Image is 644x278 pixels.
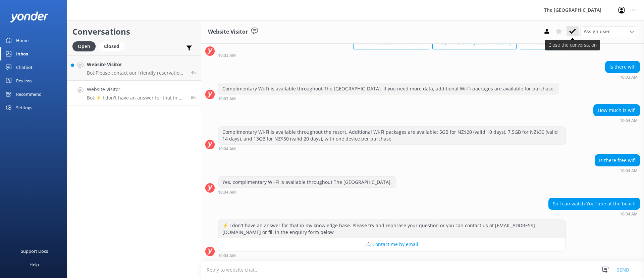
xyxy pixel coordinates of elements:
[208,28,248,36] h3: Website Visitor
[218,83,559,94] div: Complimentary Wi-Fi is available throughout The [GEOGRAPHIC_DATA]. If you need more data, additio...
[10,11,49,23] img: yonder-white-logo.png
[72,41,96,51] div: Open
[594,105,640,116] div: How much is wifi
[595,168,640,173] div: Sep 07 2025 10:04am (UTC -10:00) Pacific/Honolulu
[218,53,236,57] strong: 10:03 AM
[218,147,236,151] strong: 10:04 AM
[72,25,196,38] h2: Conversations
[580,26,637,37] div: Assign User
[16,47,29,61] div: Inbox
[87,86,186,93] h4: Website Visitor
[16,101,32,114] div: Settings
[218,253,566,258] div: Sep 07 2025 10:04am (UTC -10:00) Pacific/Honolulu
[87,95,186,101] p: Bot: ⚡ I don't have an answer for that in my knowledge base. Please try and rephrase your questio...
[16,61,33,74] div: Chatbot
[99,42,128,50] a: Closed
[67,55,201,81] a: Website VisitorBot:Please contact our friendly reservation staff at [EMAIL_ADDRESS][DOMAIN_NAME] ...
[16,87,42,101] div: Recommend
[620,212,638,216] strong: 10:04 AM
[218,126,566,144] div: Complimentary Wi-Fi is available throughout the resort. Additional Wi-Fi packages are available: ...
[30,258,39,271] div: Help
[218,53,566,57] div: Sep 07 2025 10:03am (UTC -10:00) Pacific/Honolulu
[620,75,638,79] strong: 10:03 AM
[218,96,559,101] div: Sep 07 2025 10:03am (UTC -10:00) Pacific/Honolulu
[605,75,640,79] div: Sep 07 2025 10:03am (UTC -10:00) Pacific/Honolulu
[99,41,124,51] div: Closed
[605,61,640,73] div: Is there wifi
[218,146,566,151] div: Sep 07 2025 10:04am (UTC -10:00) Pacific/Honolulu
[218,190,236,194] strong: 10:04 AM
[72,42,99,50] a: Open
[595,155,640,166] div: Is there free wifi
[191,70,196,75] span: Sep 07 2025 11:20am (UTC -10:00) Pacific/Honolulu
[218,97,236,101] strong: 10:03 AM
[548,211,640,216] div: Sep 07 2025 10:04am (UTC -10:00) Pacific/Honolulu
[620,169,638,173] strong: 10:04 AM
[218,190,396,194] div: Sep 07 2025 10:04am (UTC -10:00) Pacific/Honolulu
[620,119,638,123] strong: 10:04 AM
[87,61,186,68] h4: Website Visitor
[191,95,196,101] span: Sep 07 2025 10:04am (UTC -10:00) Pacific/Honolulu
[87,70,186,76] p: Bot: Please contact our friendly reservation staff at [EMAIL_ADDRESS][DOMAIN_NAME] or telephone +...
[593,118,640,123] div: Sep 07 2025 10:04am (UTC -10:00) Pacific/Honolulu
[67,81,201,106] a: Website VisitorBot:⚡ I don't have an answer for that in my knowledge base. Please try and rephras...
[218,254,236,258] strong: 10:04 AM
[218,238,566,251] button: 📩 Contact me by email
[16,74,32,87] div: Reviews
[218,176,396,188] div: Yes, complimentary Wi-Fi is available throughout The [GEOGRAPHIC_DATA].
[16,34,29,47] div: Home
[549,198,640,209] div: So I can watch YouTube at the beach
[584,28,610,35] span: Assign user
[21,244,48,258] div: Support Docs
[218,220,566,238] div: ⚡ I don't have an answer for that in my knowledge base. Please try and rephrase your question or ...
